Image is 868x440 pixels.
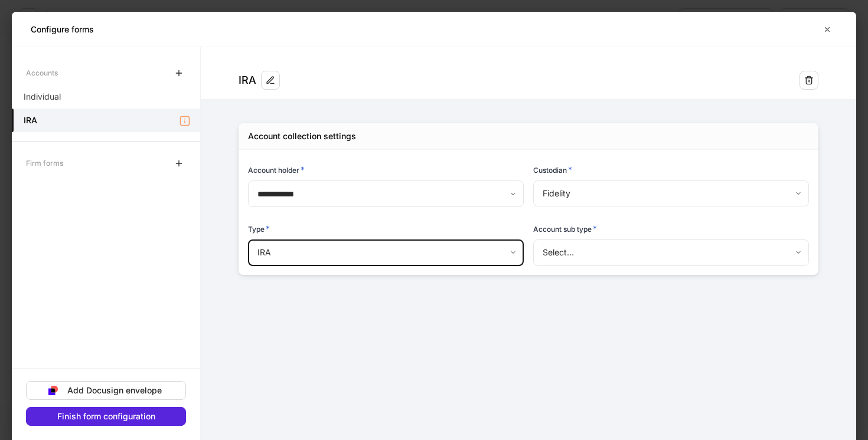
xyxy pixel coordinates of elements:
div: IRA [248,239,523,265]
h6: Custodian [533,164,572,176]
h6: Account sub type [533,223,597,235]
div: Finish form configuration [57,412,155,421]
div: Firm forms [26,153,63,173]
div: Account collection settings [248,130,356,142]
button: Add Docusign envelope [26,381,186,400]
h5: IRA [24,114,37,126]
div: IRA [239,73,256,87]
div: Fidelity [533,180,808,206]
div: Add Docusign envelope [67,386,162,395]
a: IRA [12,109,200,132]
h5: Configure forms [31,24,94,35]
p: Individual [24,91,61,103]
div: Select... [533,239,808,265]
button: Finish form configuration [26,407,186,426]
a: Individual [12,85,200,109]
h6: Account holder [248,164,305,176]
h6: Type [248,223,270,235]
div: Accounts [26,63,58,83]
